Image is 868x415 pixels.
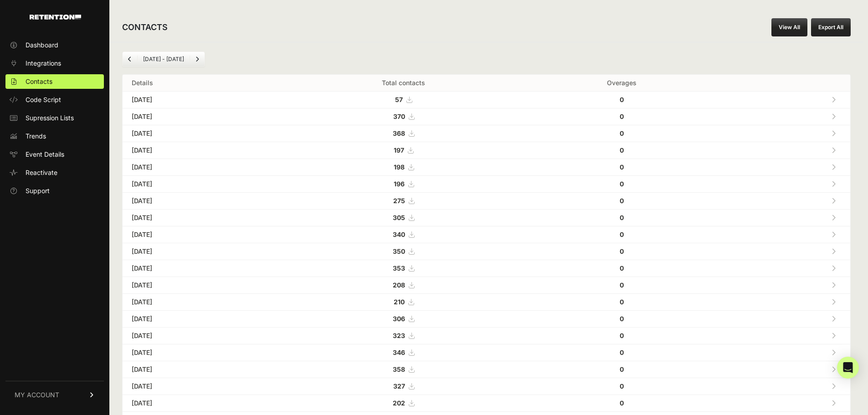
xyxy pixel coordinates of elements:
[123,193,281,210] td: [DATE]
[393,332,405,339] strong: 323
[393,129,414,137] a: 368
[620,315,624,323] strong: 0
[620,264,624,272] strong: 0
[5,56,104,71] a: Integrations
[393,332,414,339] a: 323
[26,95,61,104] span: Code Script
[123,311,281,328] td: [DATE]
[123,142,281,159] td: [DATE]
[393,365,414,373] a: 358
[393,315,414,323] a: 306
[393,247,414,255] a: 350
[620,281,624,289] strong: 0
[393,281,414,289] a: 208
[393,365,405,373] strong: 358
[394,180,414,188] a: 196
[620,399,624,407] strong: 0
[26,59,61,68] span: Integrations
[123,361,281,378] td: [DATE]
[26,113,74,123] span: Supression Lists
[393,231,414,238] a: 340
[620,247,624,255] strong: 0
[123,378,281,395] td: [DATE]
[393,399,414,407] a: 202
[393,214,414,221] a: 305
[620,129,624,137] strong: 0
[123,108,281,125] td: [DATE]
[5,74,104,89] a: Contacts
[393,231,405,238] strong: 340
[123,395,281,412] td: [DATE]
[393,264,414,272] a: 353
[26,132,46,141] span: Trends
[15,390,59,400] span: MY ACCOUNT
[395,96,403,103] strong: 57
[281,75,526,92] th: Total contacts
[620,146,624,154] strong: 0
[30,15,81,20] img: Retention.com
[26,77,52,86] span: Contacts
[394,298,414,306] a: 210
[26,186,50,195] span: Support
[123,243,281,260] td: [DATE]
[123,277,281,294] td: [DATE]
[620,180,624,188] strong: 0
[393,113,414,120] a: 370
[393,113,405,120] strong: 370
[5,147,104,162] a: Event Details
[190,52,205,67] a: Next
[393,348,405,356] strong: 346
[393,247,405,255] strong: 350
[393,197,405,205] strong: 275
[123,344,281,361] td: [DATE]
[393,382,405,390] strong: 327
[123,260,281,277] td: [DATE]
[122,21,168,34] h2: CONTACTS
[394,163,405,171] strong: 198
[5,165,104,180] a: Reactivate
[394,298,405,306] strong: 210
[393,129,405,137] strong: 368
[123,159,281,176] td: [DATE]
[123,294,281,311] td: [DATE]
[394,146,404,154] strong: 197
[137,56,190,63] li: [DATE] - [DATE]
[394,146,413,154] a: 197
[5,381,104,409] a: MY ACCOUNT
[123,125,281,142] td: [DATE]
[620,298,624,306] strong: 0
[620,365,624,373] strong: 0
[526,75,717,92] th: Overages
[620,197,624,205] strong: 0
[620,231,624,238] strong: 0
[123,176,281,193] td: [DATE]
[123,92,281,108] td: [DATE]
[5,38,104,52] a: Dashboard
[837,357,859,379] div: Open Intercom Messenger
[393,348,414,356] a: 346
[123,328,281,344] td: [DATE]
[620,96,624,103] strong: 0
[620,163,624,171] strong: 0
[620,382,624,390] strong: 0
[395,96,412,103] a: 57
[393,399,405,407] strong: 202
[393,214,405,221] strong: 305
[393,382,414,390] a: 327
[393,315,405,323] strong: 306
[620,214,624,221] strong: 0
[393,264,405,272] strong: 353
[393,197,414,205] a: 275
[5,111,104,125] a: Supression Lists
[620,113,624,120] strong: 0
[123,75,281,92] th: Details
[620,348,624,356] strong: 0
[393,281,405,289] strong: 208
[123,52,137,67] a: Previous
[123,210,281,226] td: [DATE]
[771,18,807,36] a: View All
[5,184,104,198] a: Support
[5,129,104,143] a: Trends
[394,180,405,188] strong: 196
[811,18,851,36] button: Export All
